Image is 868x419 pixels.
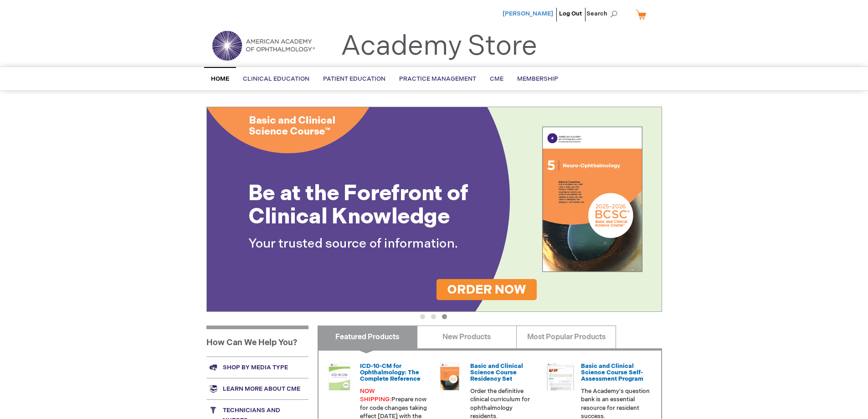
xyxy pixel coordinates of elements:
img: 02850963u_47.png [436,363,463,390]
a: Basic and Clinical Science Course Self-Assessment Program [581,362,643,383]
button: 1 of 3 [420,314,425,319]
a: Learn more about CME [206,378,308,399]
button: 2 of 3 [431,314,436,319]
span: Home [211,75,229,83]
button: 3 of 3 [442,314,447,319]
span: Clinical Education [243,75,309,83]
a: Basic and Clinical Science Course Residency Set [470,362,523,383]
span: CME [490,75,503,83]
span: Practice Management [399,75,476,83]
a: Academy Store [341,30,537,63]
a: Log Out [559,10,582,17]
a: [PERSON_NAME] [503,10,553,17]
span: Patient Education [323,75,385,83]
h1: How Can We Help You? [206,326,308,357]
a: Shop by media type [206,357,308,378]
a: Most Popular Products [516,326,616,348]
font: NOW SHIPPING: [360,388,391,403]
a: New Products [417,326,517,348]
a: Featured Products [318,326,417,348]
a: ICD-10-CM for Ophthalmology: The Complete Reference [360,362,421,383]
img: bcscself_20.jpg [547,363,574,390]
img: 0120008u_42.png [326,363,353,390]
span: Search [586,5,621,23]
span: Membership [517,75,558,83]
